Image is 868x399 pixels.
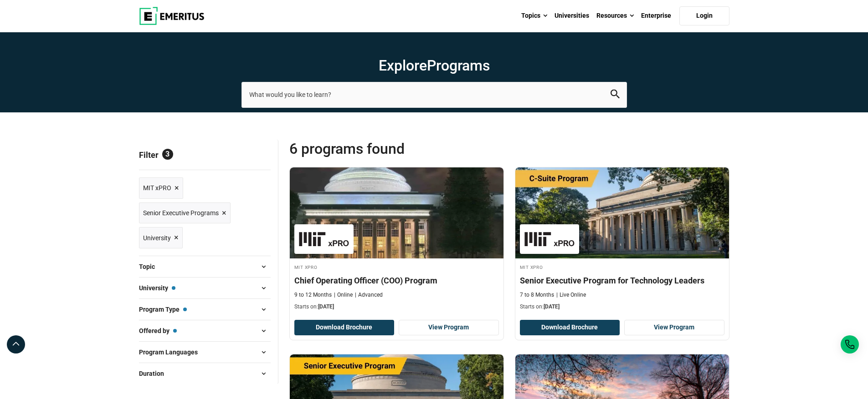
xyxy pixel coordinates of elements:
h4: MIT xPRO [520,263,724,271]
span: × [174,231,179,244]
img: MIT xPRO [524,229,575,249]
img: Senior Executive Program for Technology Leaders | Online Technology Course [515,167,729,258]
span: University [143,233,171,243]
button: Program Languages [139,345,271,359]
a: Login [679,6,729,25]
button: Duration [139,367,271,380]
span: Offered by [139,326,177,336]
span: MIT xPRO [143,183,171,193]
p: Starts on: [294,303,499,311]
span: Program Type [139,304,187,314]
a: View Program [399,320,499,335]
a: Technology Course by MIT xPRO - September 25, 2025 MIT xPRO MIT xPRO Senior Executive Program for... [515,167,729,316]
span: × [222,207,226,220]
a: Senior Executive Programs × [139,202,231,224]
p: 9 to 12 Months [294,291,332,299]
a: Leadership Course by MIT xPRO - September 23, 2025 MIT xPRO MIT xPRO Chief Operating Officer (COO... [290,167,503,316]
button: Download Brochure [520,320,620,335]
p: Advanced [355,291,383,299]
span: 6 Programs found [289,140,509,158]
span: Program Languages [139,347,205,357]
h4: Senior Executive Program for Technology Leaders [520,275,724,286]
a: View Program [624,320,724,335]
span: × [175,182,179,195]
span: Topic [139,262,162,272]
a: MIT xPRO × [139,177,183,199]
h4: Chief Operating Officer (COO) Program [294,275,499,286]
h4: MIT xPRO [294,263,499,271]
button: Topic [139,260,271,273]
button: Download Brochure [294,320,395,335]
span: Programs [427,57,490,74]
img: MIT xPRO [299,229,349,249]
p: Starts on: [520,303,724,311]
button: search [611,90,620,100]
p: Online [334,291,353,299]
button: University [139,281,271,295]
span: [DATE] [544,303,560,310]
a: University × [139,227,183,248]
p: Live Online [556,291,586,299]
p: Filter [139,140,271,170]
button: Offered by [139,324,271,338]
button: Program Type [139,303,271,316]
a: Reset all [242,150,271,162]
span: Senior Executive Programs [143,208,219,218]
span: 3 [162,149,173,160]
input: search-page [241,82,627,107]
img: Chief Operating Officer (COO) Program | Online Leadership Course [290,167,503,258]
span: [DATE] [318,303,334,310]
h1: Explore [241,56,627,75]
span: University [139,283,175,293]
span: Duration [139,369,171,379]
a: search [611,92,620,101]
p: 7 to 8 Months [520,291,554,299]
